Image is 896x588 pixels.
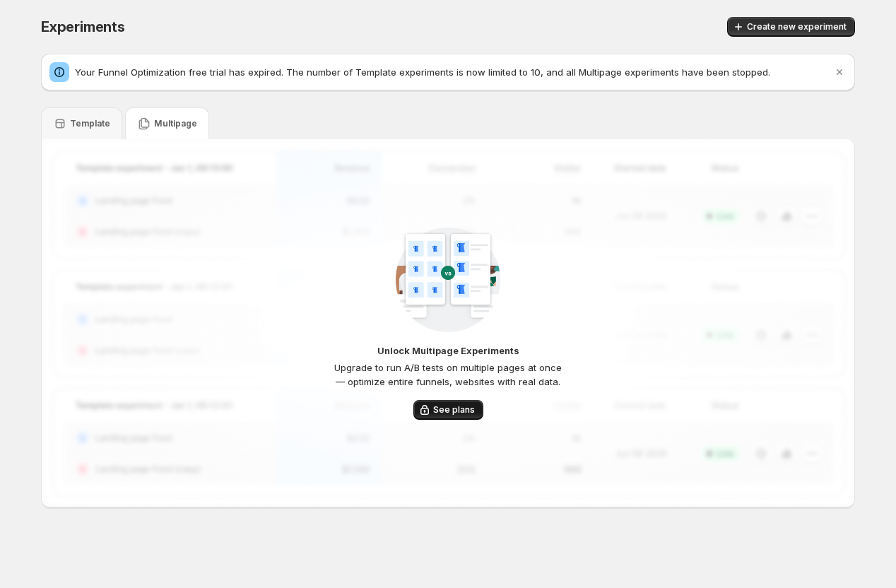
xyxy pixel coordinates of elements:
button: Dismiss notification [830,62,849,82]
button: Create new experiment [727,17,855,37]
img: CampaignGroupTemplate [396,227,500,332]
p: Template [70,118,110,129]
span: Experiments [41,18,125,35]
p: Your Funnel Optimization free trial has expired. The number of Template experiments is now limite... [75,65,832,79]
p: Upgrade to run A/B tests on multiple pages at once — optimize entire funnels, websites with real ... [331,360,565,389]
p: Unlock Multipage Experiments [377,343,519,358]
span: Create new experiment [747,21,847,33]
button: See plans [413,400,483,420]
p: Multipage [154,118,197,129]
span: See plans [433,404,475,416]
